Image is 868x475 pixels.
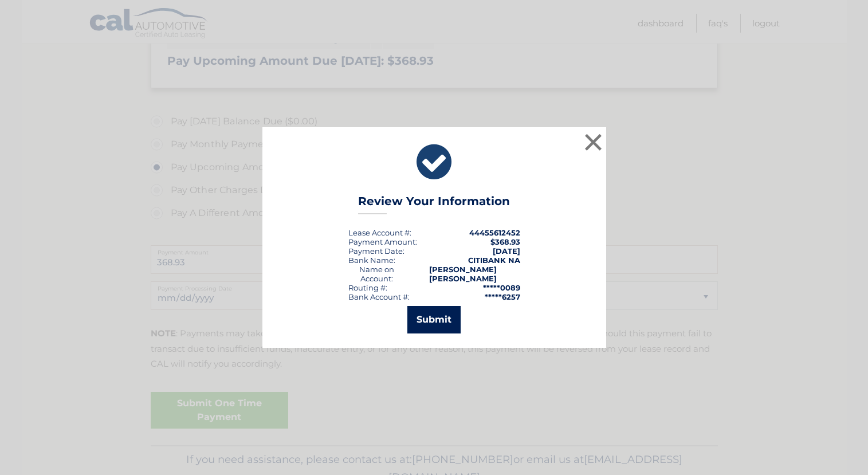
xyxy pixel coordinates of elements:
[348,237,417,246] div: Payment Amount:
[348,228,411,237] div: Lease Account #:
[348,265,406,283] div: Name on Account:
[348,256,395,265] div: Bank Name:
[493,246,520,256] span: [DATE]
[490,237,520,246] span: $368.93
[348,292,410,301] div: Bank Account #:
[429,265,497,283] strong: [PERSON_NAME] [PERSON_NAME]
[407,306,461,333] button: Submit
[468,256,520,265] strong: CITIBANK NA
[348,246,404,256] div: :
[348,283,387,292] div: Routing #:
[582,131,605,154] button: ×
[358,194,510,214] h3: Review Your Information
[469,228,520,237] strong: 44455612452
[348,246,403,256] span: Payment Date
